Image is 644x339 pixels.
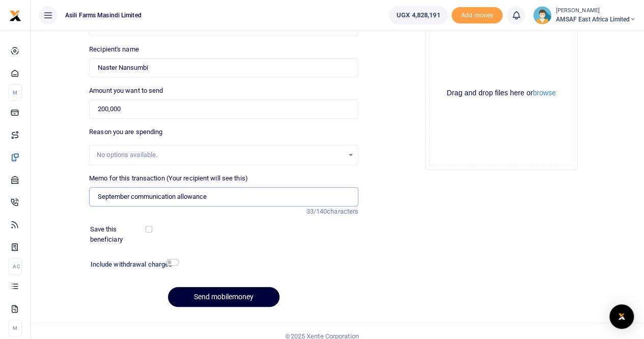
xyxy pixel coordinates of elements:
[9,10,21,22] img: logo-small
[89,58,358,77] input: Loading name...
[555,15,636,24] span: AMSAF East Africa Limited
[397,10,440,20] span: UGX 4,828,191
[609,304,634,329] div: Open Intercom Messenger
[89,99,358,119] input: UGX
[168,287,279,307] button: Send mobilemoney
[533,89,556,96] button: browse
[389,6,447,24] a: UGX 4,828,191
[8,84,22,101] li: M
[90,224,148,244] label: Save this beneficiary
[89,86,163,96] label: Amount you want to send
[89,187,358,206] input: Enter extra information
[89,44,139,55] label: Recipient's name
[9,11,21,19] a: logo-small logo-large logo-large
[327,207,358,215] span: characters
[91,260,175,269] h6: Include withdrawal charges
[385,6,452,24] li: Wallet ballance
[430,88,573,98] div: Drag and drop files here or
[452,7,502,24] li: Toup your wallet
[8,320,22,336] li: M
[533,6,551,24] img: profile-user
[89,173,248,184] label: Memo for this transaction (Your recipient will see this)
[8,258,22,275] li: Ac
[97,150,344,160] div: No options available.
[306,207,327,215] span: 33/140
[425,17,578,170] div: File Uploader
[452,7,502,24] span: Add money
[452,11,502,18] a: Add money
[555,7,636,15] small: [PERSON_NAME]
[533,6,636,24] a: profile-user [PERSON_NAME] AMSAF East Africa Limited
[89,127,162,137] label: Reason you are spending
[61,11,146,20] span: Asili Farms Masindi Limited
